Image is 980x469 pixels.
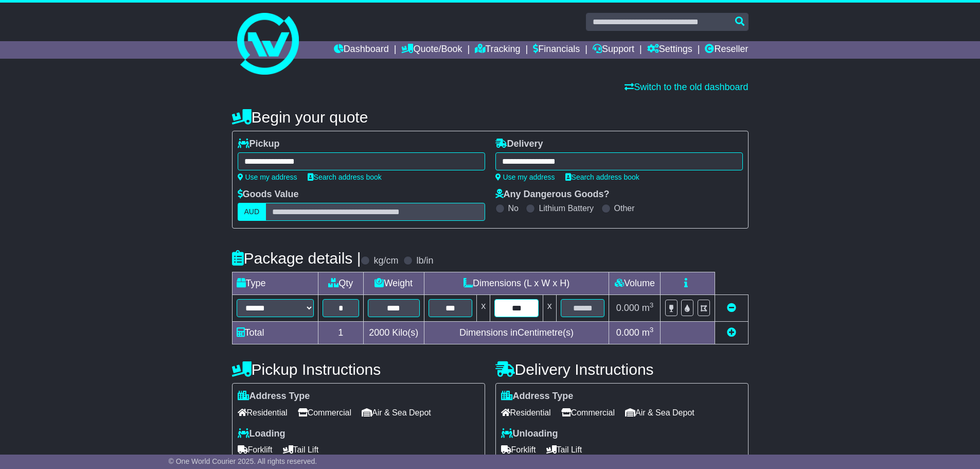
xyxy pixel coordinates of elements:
label: Unloading [501,428,558,440]
span: © One World Courier 2025. All rights reserved. [169,457,317,465]
label: Pickup [238,138,280,150]
span: Air & Sea Depot [625,405,694,421]
a: Reseller [705,41,748,59]
span: m [642,327,654,338]
a: Search address book [565,173,639,181]
span: Residential [238,405,288,421]
a: Dashboard [334,41,389,59]
label: Delivery [495,138,543,150]
a: Remove this item [727,303,736,313]
a: Support [593,41,634,59]
span: Commercial [298,405,351,421]
a: Switch to the old dashboard [625,82,748,92]
a: Settings [647,41,692,59]
span: 0.000 [616,327,639,338]
td: Dimensions in Centimetre(s) [424,322,609,344]
label: Goods Value [238,189,299,200]
a: Tracking [475,41,520,59]
span: Air & Sea Depot [362,405,431,421]
span: Tail Lift [283,442,319,458]
label: lb/in [416,255,433,267]
label: AUD [238,203,266,221]
a: Financials [533,41,580,59]
span: 0.000 [616,303,639,313]
span: Residential [501,405,551,421]
sup: 3 [650,326,654,334]
label: No [508,203,519,213]
td: Weight [363,272,424,295]
a: Quote/Book [401,41,462,59]
td: Dimensions (L x W x H) [424,272,609,295]
span: 2000 [369,327,389,338]
span: Commercial [561,405,615,421]
span: m [642,303,654,313]
a: Use my address [495,173,555,181]
td: Type [232,272,318,295]
span: Forklift [501,442,536,458]
h4: Pickup Instructions [232,361,485,378]
span: Tail Lift [546,442,582,458]
label: Other [614,203,635,213]
td: Volume [609,272,661,295]
td: 1 [318,322,363,344]
h4: Begin your quote [232,109,749,126]
td: Total [232,322,318,344]
td: Kilo(s) [363,322,424,344]
label: Address Type [501,391,574,402]
sup: 3 [650,301,654,309]
td: x [477,295,490,322]
td: Qty [318,272,363,295]
a: Add new item [727,327,736,338]
label: Lithium Battery [539,203,594,213]
span: Forklift [238,442,273,458]
h4: Package details | [232,250,361,267]
label: Loading [238,428,286,440]
td: x [543,295,556,322]
label: kg/cm [373,255,398,267]
label: Any Dangerous Goods? [495,189,610,200]
h4: Delivery Instructions [495,361,749,378]
label: Address Type [238,391,310,402]
a: Search address book [308,173,382,181]
a: Use my address [238,173,297,181]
